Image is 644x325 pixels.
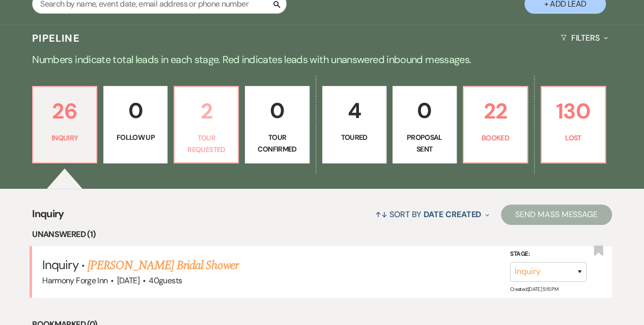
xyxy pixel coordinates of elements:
p: Toured [329,132,380,143]
a: 2Tour Requested [174,86,239,163]
span: Created: [DATE] 5:15 PM [510,286,558,292]
p: Tour Confirmed [251,132,302,155]
p: Tour Requested [181,132,232,155]
button: Filters [556,24,612,51]
a: 0Proposal Sent [393,86,457,163]
p: 4 [329,94,380,128]
a: 130Lost [541,86,606,163]
label: Stage: [510,249,586,260]
p: 2 [181,94,232,128]
p: 0 [399,94,450,128]
span: 40 guests [149,275,182,286]
p: Proposal Sent [399,132,450,155]
p: 130 [548,94,599,128]
p: Lost [548,132,599,143]
p: Follow Up [110,132,161,143]
a: 0Tour Confirmed [245,86,309,163]
p: 0 [251,94,302,128]
span: Inquiry [32,206,64,228]
button: Sort By Date Created [371,201,493,228]
span: Harmony Forge Inn [42,275,107,286]
span: Inquiry [42,257,78,273]
span: ↑↓ [375,209,387,220]
p: 0 [110,94,161,128]
span: Date Created [424,209,481,220]
a: 26Inquiry [32,86,97,163]
a: 4Toured [322,86,386,163]
h3: Pipeline [32,31,80,45]
li: Unanswered (1) [32,228,612,241]
span: [DATE] [117,275,139,286]
p: 26 [39,94,90,128]
a: 0Follow Up [103,86,167,163]
p: Booked [470,132,521,143]
p: 22 [470,94,521,128]
a: 22Booked [463,86,528,163]
p: Inquiry [39,132,90,143]
button: Send Mass Message [501,204,612,225]
a: [PERSON_NAME] Bridal Shower [88,256,238,275]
